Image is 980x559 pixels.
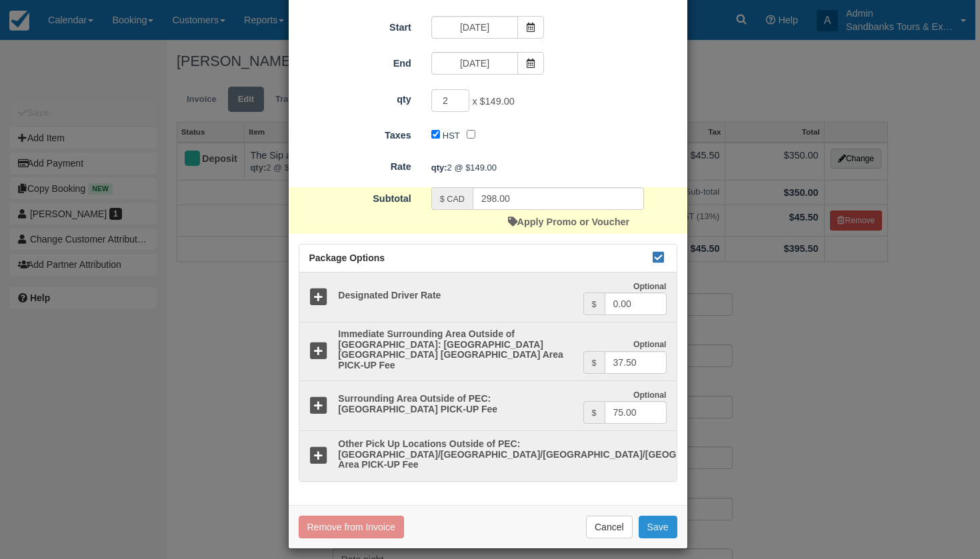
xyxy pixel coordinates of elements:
[289,16,421,35] label: Start
[299,380,677,432] a: Surrounding Area Outside of PEC: [GEOGRAPHIC_DATA] PICK-UP Fee Optional $
[328,439,755,470] h5: Other Pick Up Locations Outside of PEC: [GEOGRAPHIC_DATA]/[GEOGRAPHIC_DATA]/[GEOGRAPHIC_DATA]/[GE...
[421,157,687,179] div: 2 @ $149.00
[431,163,447,173] strong: qty
[639,516,677,538] button: Save
[289,155,421,174] label: Rate
[299,322,677,381] a: Optional $
[289,187,421,206] label: Subtotal
[586,516,633,538] button: Cancel
[633,340,667,349] strong: Optional
[289,124,421,143] label: Taxes
[299,273,677,323] a: Designated Driver Rate Optional $
[472,97,514,107] span: x $149.00
[299,430,677,481] a: Other Pick Up Locations Outside of PEC: [GEOGRAPHIC_DATA]/[GEOGRAPHIC_DATA]/[GEOGRAPHIC_DATA]/[GE...
[328,394,583,414] h5: Surrounding Area Outside of PEC: [GEOGRAPHIC_DATA] PICK-UP Fee
[440,195,465,204] small: $ CAD
[508,217,629,227] a: Apply Promo or Voucher
[289,52,421,71] label: End
[431,89,470,112] input: qty
[443,131,460,141] label: HST
[299,516,404,538] button: Remove from Invoice
[328,290,583,300] h5: Designated Driver Rate
[592,358,597,368] small: $
[328,329,583,370] h5: Immediate Surrounding Area Outside of [GEOGRAPHIC_DATA]: [GEOGRAPHIC_DATA] [GEOGRAPHIC_DATA] [GEO...
[309,253,385,263] span: Package Options
[289,88,421,107] label: qty
[633,390,667,400] strong: Optional
[633,282,667,291] strong: Optional
[592,408,597,418] small: $
[592,300,597,309] small: $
